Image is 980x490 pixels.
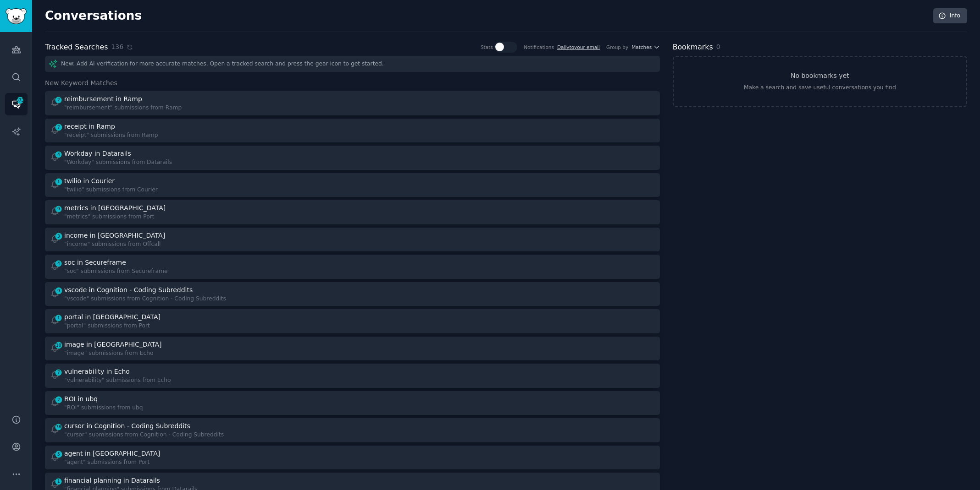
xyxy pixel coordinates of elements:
a: 4soc in Secureframe"soc" submissions from Secureframe [45,255,660,279]
div: "income" submissions from Offcall [64,240,167,249]
div: New: Add AI verification for more accurate matches. Open a tracked search and press the gear icon... [45,56,660,72]
span: 10 [55,342,63,348]
a: 1twilio in Courier"twilio" submissions from Courier [45,173,660,197]
a: 9vscode in Cognition - Coding Subreddits"vscode" submissions from Cognition - Coding Subreddits [45,282,660,306]
div: reimbursement in Ramp [64,94,142,104]
div: "metrics" submissions from Port [64,213,167,221]
h2: Bookmarks [673,42,713,53]
span: 9 [55,288,63,294]
span: 4 [55,260,63,267]
div: Stats [481,44,493,50]
div: "soc" submissions from Secureframe [64,267,168,276]
div: ROI in ubq [64,394,98,404]
a: 78cursor in Cognition - Coding Subreddits"cursor" submissions from Cognition - Coding Subreddits [45,418,660,442]
div: "agent" submissions from Port [64,458,162,467]
span: 5 [55,451,63,457]
div: metrics in [GEOGRAPHIC_DATA] [64,203,166,213]
a: 9metrics in [GEOGRAPHIC_DATA]"metrics" submissions from Port [45,200,660,224]
span: New Keyword Matches [45,78,117,88]
a: No bookmarks yetMake a search and save useful conversations you find [673,56,967,107]
div: receipt in Ramp [64,122,115,131]
div: "receipt" submissions from Ramp [64,131,158,140]
h2: Conversations [45,9,142,23]
div: "ROI" submissions from ubq [64,404,143,412]
a: 4Workday in Datarails"Workday" submissions from Datarails [45,146,660,170]
span: 1 [55,315,63,321]
div: "Workday" submissions from Datarails [64,158,172,167]
div: "cursor" submissions from Cognition - Coding Subreddits [64,431,224,439]
a: 2reimbursement in Ramp"reimbursement" submissions from Ramp [45,91,660,115]
span: 7 [55,124,63,131]
a: Dailytoyour email [557,44,600,50]
span: 373 [16,97,24,103]
div: "twilio" submissions from Courier [64,186,158,194]
div: income in [GEOGRAPHIC_DATA] [64,231,165,240]
a: 3income in [GEOGRAPHIC_DATA]"income" submissions from Offcall [45,228,660,252]
span: 2 [55,397,63,403]
span: 78 [55,424,63,430]
span: 0 [716,43,720,50]
h2: Tracked Searches [45,42,108,53]
div: "vscode" submissions from Cognition - Coding Subreddits [64,295,226,303]
button: Matches [631,44,659,50]
div: "vulnerability" submissions from Echo [64,376,171,385]
div: soc in Secureframe [64,258,126,267]
div: image in [GEOGRAPHIC_DATA] [64,340,161,349]
a: 373 [5,93,28,115]
div: Notifications [524,44,554,50]
div: vscode in Cognition - Coding Subreddits [64,285,193,295]
a: 5agent in [GEOGRAPHIC_DATA]"agent" submissions from Port [45,446,660,470]
div: cursor in Cognition - Coding Subreddits [64,421,190,431]
div: agent in [GEOGRAPHIC_DATA] [64,449,160,458]
a: 7receipt in Ramp"receipt" submissions from Ramp [45,119,660,143]
div: "image" submissions from Echo [64,349,163,358]
div: Group by [606,44,628,50]
span: 7 [55,369,63,376]
img: GummySearch logo [6,8,27,24]
span: 1 [55,179,63,185]
div: twilio in Courier [64,176,115,186]
div: financial planning in Datarails [64,476,160,485]
a: 7vulnerability in Echo"vulnerability" submissions from Echo [45,364,660,388]
span: 1 [55,478,63,485]
span: Matches [631,44,652,50]
a: 1portal in [GEOGRAPHIC_DATA]"portal" submissions from Port [45,309,660,333]
div: portal in [GEOGRAPHIC_DATA] [64,312,161,322]
span: 4 [55,151,63,158]
div: vulnerability in Echo [64,367,130,376]
h3: No bookmarks yet [791,71,849,81]
span: 136 [111,42,123,52]
div: "reimbursement" submissions from Ramp [64,104,182,112]
div: Workday in Datarails [64,149,131,158]
span: 2 [55,97,63,103]
a: 2ROI in ubq"ROI" submissions from ubq [45,391,660,415]
span: 3 [55,233,63,240]
a: 10image in [GEOGRAPHIC_DATA]"image" submissions from Echo [45,337,660,361]
div: "portal" submissions from Port [64,322,162,330]
div: Make a search and save useful conversations you find [744,84,896,92]
span: 9 [55,206,63,212]
a: Info [933,8,967,24]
